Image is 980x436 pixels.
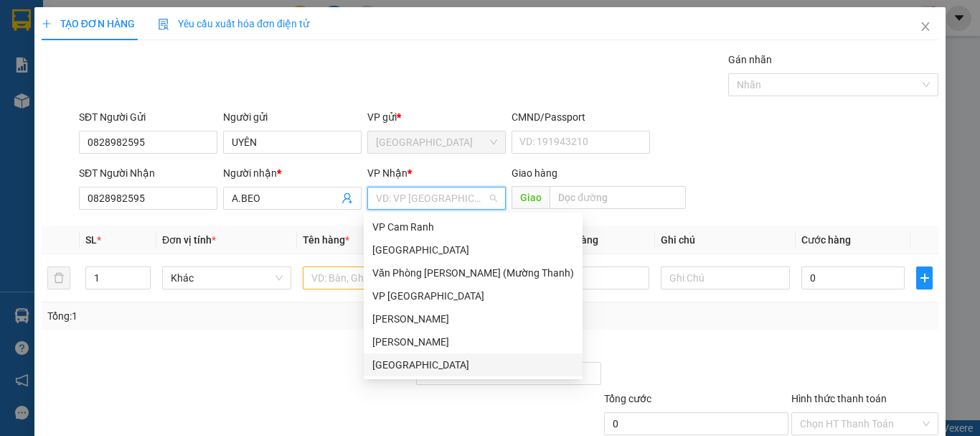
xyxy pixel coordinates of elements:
[47,308,380,324] div: Tổng: 1
[364,307,583,330] div: Lê Hồng Phong
[341,193,353,204] span: user-add
[79,165,217,181] div: SĐT Người Nhận
[372,334,574,350] div: [PERSON_NAME]
[372,242,574,258] div: [GEOGRAPHIC_DATA]
[801,234,851,246] span: Cước hàng
[512,167,557,179] span: Giao hàng
[655,226,796,254] th: Ghi chú
[550,186,686,209] input: Dọc đường
[364,353,583,376] div: Nha Trang
[917,272,932,284] span: plus
[905,7,946,47] button: Close
[372,265,574,281] div: Văn Phòng [PERSON_NAME] (Mường Thanh)
[303,266,432,289] input: VD: Bàn, Ghế
[303,234,349,246] span: Tên hàng
[512,186,550,209] span: Giao
[367,167,407,179] span: VP Nhận
[920,21,931,32] span: close
[604,393,651,404] span: Tổng cước
[47,266,70,289] button: delete
[376,131,497,153] span: Đà Lạt
[42,19,52,29] span: plus
[372,288,574,304] div: VP [GEOGRAPHIC_DATA]
[162,234,216,246] span: Đơn vị tính
[364,261,583,284] div: Văn Phòng Trần Phú (Mường Thanh)
[158,19,169,30] img: icon
[364,215,583,238] div: VP Cam Ranh
[512,109,650,125] div: CMND/Passport
[367,109,506,125] div: VP gửi
[79,109,217,125] div: SĐT Người Gửi
[364,284,583,307] div: VP Ninh Hòa
[372,357,574,373] div: [GEOGRAPHIC_DATA]
[545,266,649,289] input: 0
[85,234,97,246] span: SL
[791,393,887,404] label: Hình thức thanh toán
[364,330,583,353] div: Phạm Ngũ Lão
[171,267,283,289] span: Khác
[728,54,772,65] label: Gán nhãn
[372,219,574,235] div: VP Cam Ranh
[42,18,135,29] span: TẠO ĐƠN HÀNG
[158,18,309,29] span: Yêu cầu xuất hóa đơn điện tử
[364,238,583,261] div: Đà Lạt
[372,311,574,327] div: [PERSON_NAME]
[916,266,933,289] button: plus
[223,109,362,125] div: Người gửi
[223,165,362,181] div: Người nhận
[661,266,790,289] input: Ghi Chú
